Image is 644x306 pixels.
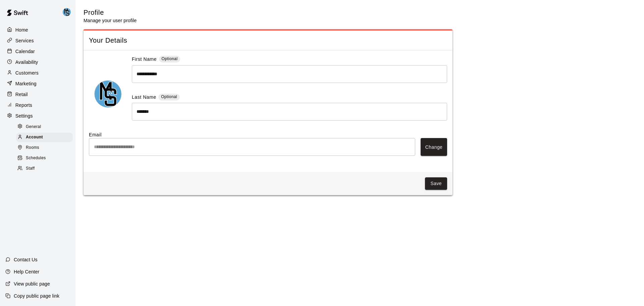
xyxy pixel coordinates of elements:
h5: Profile [84,8,137,17]
p: Customers [15,70,39,76]
a: Customers [5,68,70,78]
p: Retail [15,91,28,98]
a: Schedules [16,153,75,164]
p: Reports [15,102,32,108]
div: Staff [16,164,73,173]
img: MNS Facility Support [63,8,71,16]
button: Change [421,138,447,156]
p: Settings [15,113,33,119]
p: Contact Us [14,256,38,263]
p: Calendar [15,48,35,55]
p: Copy public page link [14,293,59,299]
p: Marketing [15,80,37,87]
div: Schedules [16,154,73,163]
span: General [26,124,41,130]
img: MNS Facility Support [95,81,121,107]
span: Schedules [26,155,46,162]
p: Home [15,27,28,33]
p: Availability [15,59,38,65]
a: Retail [5,89,70,99]
div: Account [16,133,73,142]
span: Account [26,134,43,141]
p: View public page [14,280,50,287]
a: General [16,122,75,132]
label: Last Name [132,94,156,101]
a: Account [16,132,75,142]
span: Your Details [89,36,447,45]
a: Rooms [16,143,75,153]
a: Marketing [5,79,70,89]
label: Email [89,131,447,138]
a: Settings [5,111,70,121]
div: MNS Facility Support [61,5,75,19]
p: Help Center [14,268,39,275]
span: Optional [162,56,178,61]
a: Home [5,25,70,35]
span: Optional [161,94,177,99]
p: Services [15,37,34,44]
a: Staff [16,164,75,174]
span: Staff [26,165,35,172]
a: Services [5,36,70,46]
button: Save [425,177,447,190]
div: General [16,122,73,132]
a: Reports [5,100,70,110]
p: Manage your user profile [84,17,137,24]
div: Rooms [16,143,73,152]
span: Rooms [26,144,39,151]
a: Calendar [5,46,70,56]
a: Availability [5,57,70,67]
label: First Name [132,56,157,63]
